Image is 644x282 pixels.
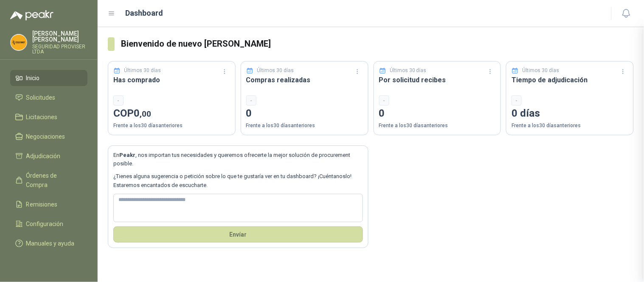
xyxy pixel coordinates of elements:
p: [PERSON_NAME] [PERSON_NAME] [32,31,87,42]
span: Manuales y ayuda [26,239,75,248]
a: Órdenes de Compra [10,168,87,193]
span: Inicio [26,73,40,83]
a: Configuración [10,216,87,232]
a: Manuales y ayuda [10,235,87,251]
span: Adjudicación [26,151,61,161]
a: Inicio [10,70,87,86]
a: Adjudicación [10,148,87,164]
a: Licitaciones [10,109,87,125]
span: Configuración [26,219,64,229]
span: Órdenes de Compra [26,171,79,190]
span: Remisiones [26,200,58,209]
a: Solicitudes [10,89,87,106]
img: Logo peakr [10,10,53,20]
span: Solicitudes [26,93,56,102]
p: SEGURIDAD PROVISER LTDA [32,44,87,54]
span: Licitaciones [26,112,58,122]
a: Remisiones [10,196,87,212]
a: Negociaciones [10,128,87,145]
h1: Dashboard [126,7,163,19]
span: Negociaciones [26,132,65,141]
img: Company Logo [11,34,27,50]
